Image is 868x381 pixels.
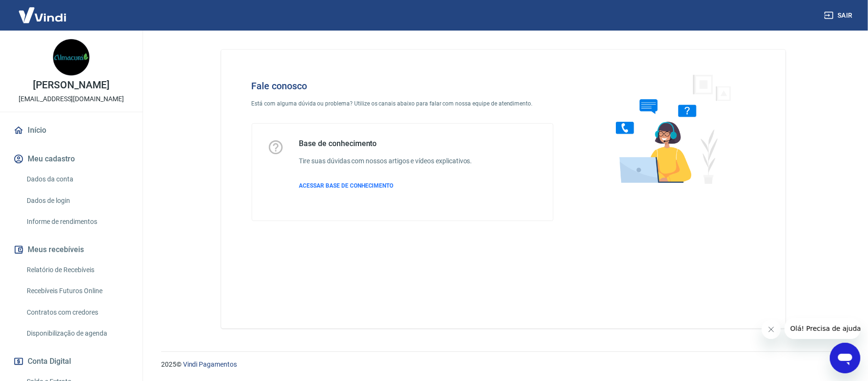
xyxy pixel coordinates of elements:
a: ACESSAR BASE DE CONHECIMENTO [299,181,472,190]
a: Dados da conta [23,169,131,189]
button: Sair [822,7,857,24]
a: Disponibilização de agenda [23,324,131,343]
a: Recebíveis Futuros Online [23,281,131,301]
button: Meus recebíveis [11,239,131,260]
button: Conta Digital [11,351,131,372]
iframe: Fechar mensagem [762,320,781,339]
a: Vindi Pagamentos [183,360,237,368]
a: Relatório de Recebíveis [23,260,131,280]
a: Dados de login [23,191,131,211]
span: Olá! Precisa de ajuda? [6,7,80,14]
a: Início [11,120,131,141]
h5: Base de conhecimento [299,139,472,148]
img: Vindi [11,0,73,30]
a: Informe de rendimentos [23,212,131,232]
p: [PERSON_NAME] [33,80,109,90]
button: Meu cadastro [11,148,131,169]
img: f4ab2f42-1bce-4249-83f2-cdba212a884a.jpeg [52,38,91,76]
iframe: Mensagem da empresa [785,318,860,339]
p: 2025 © [161,360,845,370]
a: Contratos com credores [23,303,131,322]
p: [EMAIL_ADDRESS][DOMAIN_NAME] [19,94,124,104]
img: Fale conosco [597,65,742,192]
iframe: Botão para abrir a janela de mensagens [830,343,860,373]
p: Está com alguma dúvida ou problema? Utilize os canais abaixo para falar com nossa equipe de atend... [252,99,554,108]
span: ACESSAR BASE DE CONHECIMENTO [299,182,394,189]
h6: Tire suas dúvidas com nossos artigos e vídeos explicativos. [299,156,472,166]
h4: Fale conosco [252,80,554,92]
